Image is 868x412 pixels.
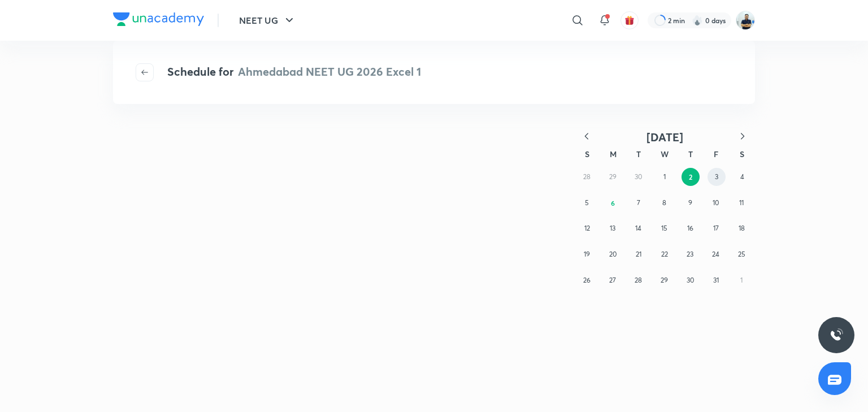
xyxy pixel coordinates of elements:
button: October 22, 2025 [656,245,674,263]
button: October 28, 2025 [630,271,648,289]
abbr: October 29, 2025 [661,276,668,284]
abbr: October 9, 2025 [688,198,692,207]
button: October 11, 2025 [732,194,750,212]
img: ttu [830,328,843,342]
abbr: October 16, 2025 [687,224,693,232]
button: October 7, 2025 [630,194,648,212]
abbr: October 25, 2025 [738,250,745,258]
abbr: Wednesday [661,149,669,159]
abbr: October 11, 2025 [739,198,744,207]
abbr: October 28, 2025 [635,276,642,284]
abbr: October 26, 2025 [583,276,591,284]
button: October 24, 2025 [707,245,725,263]
abbr: Saturday [740,149,744,159]
abbr: October 14, 2025 [635,224,641,232]
button: October 1, 2025 [656,168,674,186]
abbr: October 2, 2025 [689,172,692,181]
abbr: October 6, 2025 [611,198,615,207]
button: October 26, 2025 [578,271,596,289]
abbr: October 8, 2025 [662,198,666,207]
button: October 23, 2025 [681,245,699,263]
button: NEET UG [232,9,303,32]
h4: Schedule for [167,63,421,81]
img: Company Logo [113,12,204,26]
abbr: October 27, 2025 [609,276,616,284]
button: October 13, 2025 [604,219,622,237]
button: October 27, 2025 [604,271,622,289]
img: streak [692,15,703,26]
abbr: October 15, 2025 [661,224,667,232]
button: October 12, 2025 [578,219,596,237]
abbr: October 24, 2025 [712,250,719,258]
button: October 31, 2025 [707,271,725,289]
abbr: October 4, 2025 [740,172,744,181]
button: October 9, 2025 [681,194,699,212]
abbr: October 30, 2025 [687,276,694,284]
span: Ahmedabad NEET UG 2026 Excel 1 [238,64,421,79]
abbr: October 10, 2025 [713,198,719,207]
abbr: October 5, 2025 [585,198,589,207]
button: October 8, 2025 [656,194,674,212]
button: October 10, 2025 [707,194,725,212]
button: October 6, 2025 [604,194,622,212]
button: October 25, 2025 [732,245,750,263]
button: October 30, 2025 [681,271,699,289]
button: October 4, 2025 [733,168,751,186]
abbr: October 17, 2025 [713,224,719,232]
abbr: Sunday [585,149,589,159]
button: October 29, 2025 [656,271,674,289]
abbr: October 31, 2025 [713,276,719,284]
abbr: October 1, 2025 [663,172,666,181]
button: October 14, 2025 [630,219,648,237]
button: October 20, 2025 [604,245,622,263]
abbr: Thursday [688,149,693,159]
button: October 5, 2025 [578,194,596,212]
abbr: October 18, 2025 [739,224,745,232]
button: October 3, 2025 [708,168,726,186]
abbr: October 20, 2025 [609,250,617,258]
abbr: October 3, 2025 [715,172,718,181]
button: October 18, 2025 [732,219,750,237]
abbr: Friday [714,149,718,159]
button: [DATE] [599,130,730,144]
abbr: October 19, 2025 [584,250,590,258]
abbr: Monday [610,149,617,159]
a: Company Logo [113,12,204,29]
button: October 19, 2025 [578,245,596,263]
span: [DATE] [646,129,683,145]
button: October 16, 2025 [681,219,699,237]
abbr: October 23, 2025 [687,250,693,258]
abbr: October 21, 2025 [636,250,641,258]
button: October 17, 2025 [707,219,725,237]
abbr: October 12, 2025 [584,224,590,232]
abbr: October 13, 2025 [610,224,615,232]
button: avatar [620,11,639,29]
abbr: October 7, 2025 [637,198,640,207]
img: URVIK PATEL [736,11,755,30]
img: avatar [624,15,635,25]
abbr: Tuesday [636,149,641,159]
button: October 21, 2025 [630,245,648,263]
button: October 15, 2025 [656,219,674,237]
button: October 2, 2025 [682,168,700,186]
abbr: October 22, 2025 [661,250,668,258]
